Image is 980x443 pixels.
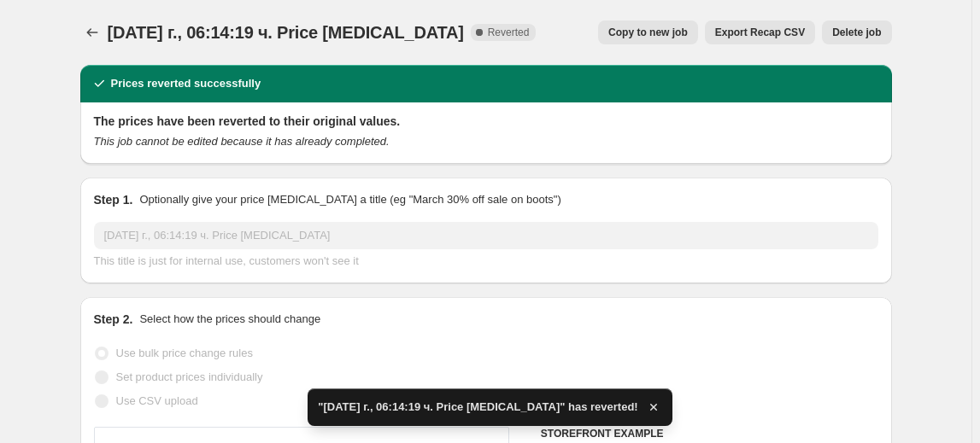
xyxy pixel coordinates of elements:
span: Delete job [832,26,881,39]
h6: STOREFRONT EXAMPLE [541,427,878,440]
span: Set product prices individually [116,370,263,383]
span: Reverted [488,26,530,39]
button: Price change jobs [80,20,104,44]
h2: Step 1. [94,191,133,208]
h2: The prices have been reverted to their original values. [94,113,878,130]
i: This job cannot be edited because it has already completed. [94,135,390,148]
span: Copy to new job [608,26,688,39]
h2: Step 2. [94,311,133,328]
button: Export Recap CSV [705,20,815,44]
button: Copy to new job [598,20,698,44]
h2: Prices reverted successfully [111,75,261,92]
span: Use CSV upload [116,394,198,407]
span: [DATE] г., 06:14:19 ч. Price [MEDICAL_DATA] [108,23,464,42]
input: 30% off holiday sale [94,222,878,249]
span: Export Recap CSV [715,26,805,39]
span: This title is just for internal use, customers won't see it [94,254,359,267]
span: "[DATE] г., 06:14:19 ч. Price [MEDICAL_DATA]" has reverted! [318,399,637,416]
button: Delete job [822,20,891,44]
span: Use bulk price change rules [116,347,253,359]
p: Select how the prices should change [139,311,320,328]
p: Optionally give your price [MEDICAL_DATA] a title (eg "March 30% off sale on boots") [139,191,560,208]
